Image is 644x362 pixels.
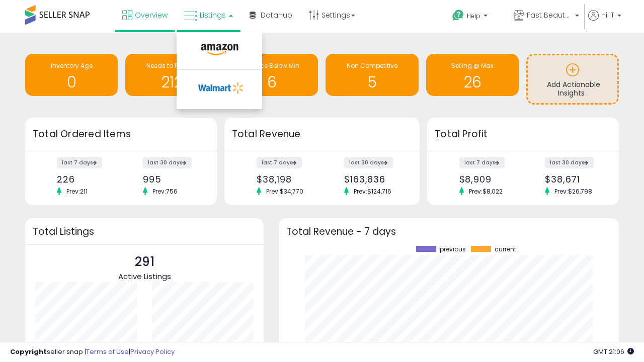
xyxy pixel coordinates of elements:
h3: Total Revenue [232,127,412,141]
i: Get Help [452,9,464,22]
h1: 6 [230,74,313,90]
h1: 212 [130,74,213,90]
span: Prev: $8,022 [464,187,508,196]
p: 291 [118,252,171,271]
span: Prev: 756 [147,187,183,196]
span: Needs to Reprice [146,61,197,70]
label: last 7 days [257,157,302,168]
div: $8,909 [459,174,516,185]
h3: Total Revenue - 7 days [286,228,611,235]
label: last 7 days [57,157,102,168]
a: Needs to Reprice 212 [125,54,218,96]
span: Overview [135,10,168,20]
span: Selling @ Max [451,61,494,70]
h3: Total Ordered Items [33,127,209,141]
span: current [495,246,516,253]
a: Help [444,2,505,33]
span: Help [467,12,480,20]
a: BB Price Below Min 6 [225,54,318,96]
a: Inventory Age 0 [25,54,118,96]
span: Prev: 211 [61,187,93,196]
a: Hi IT [588,10,621,33]
div: $38,671 [545,174,601,185]
span: Add Actionable Insights [547,79,600,99]
span: Active Listings [118,271,171,282]
label: last 30 days [344,157,393,168]
label: last 30 days [143,157,192,168]
a: Privacy Policy [130,347,175,356]
a: Selling @ Max 26 [426,54,519,96]
span: DataHub [261,10,292,20]
span: Inventory Age [51,61,93,70]
span: Prev: $34,770 [261,187,308,196]
span: Prev: $124,716 [349,187,396,196]
span: Listings [200,10,226,20]
label: last 7 days [459,157,505,168]
a: Terms of Use [86,347,129,356]
h1: 26 [431,74,514,90]
span: Prev: $26,798 [549,187,597,196]
h1: 0 [30,74,113,90]
a: Add Actionable Insights [528,55,617,103]
span: Non Competitive [347,61,397,70]
strong: Copyright [10,347,47,356]
span: BB Price Below Min [244,61,299,70]
label: last 30 days [545,157,594,168]
span: previous [440,246,466,253]
div: 995 [143,174,199,185]
div: $163,836 [344,174,402,185]
h1: 5 [331,74,413,90]
div: $38,198 [257,174,314,185]
a: Non Competitive 5 [326,54,418,96]
span: Hi IT [601,10,614,20]
span: Fast Beauty ([GEOGRAPHIC_DATA]) [527,10,572,20]
h3: Total Profit [435,127,611,141]
h3: Total Listings [33,228,256,235]
div: seller snap | | [10,347,175,357]
span: 2025-10-8 21:06 GMT [593,347,634,356]
div: 226 [57,174,113,185]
